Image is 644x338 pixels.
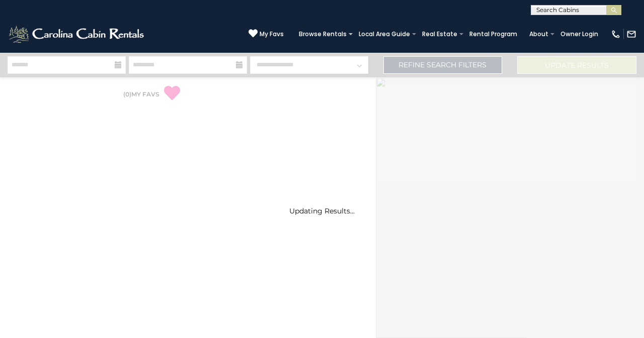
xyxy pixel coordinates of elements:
a: Local Area Guide [354,27,415,41]
img: White-1-2.png [8,24,147,44]
a: My Favs [249,29,284,39]
a: About [524,27,553,41]
a: Real Estate [417,27,462,41]
img: phone-regular-white.png [611,29,621,39]
a: Owner Login [555,27,603,41]
img: mail-regular-white.png [626,29,636,39]
span: My Favs [260,30,284,39]
a: Browse Rentals [294,27,352,41]
a: Rental Program [464,27,522,41]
